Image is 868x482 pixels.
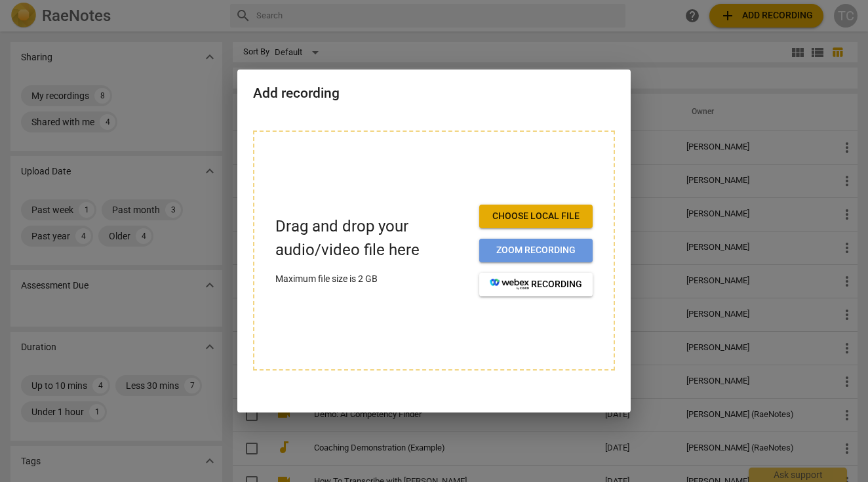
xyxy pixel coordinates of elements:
p: Maximum file size is 2 GB [275,272,469,286]
span: Zoom recording [490,244,582,257]
button: Choose local file [479,205,593,228]
h2: Add recording [253,85,615,102]
p: Drag and drop your audio/video file here [275,215,469,261]
button: recording [479,273,593,296]
span: recording [490,278,582,291]
button: Zoom recording [479,239,593,262]
span: Choose local file [490,210,582,223]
